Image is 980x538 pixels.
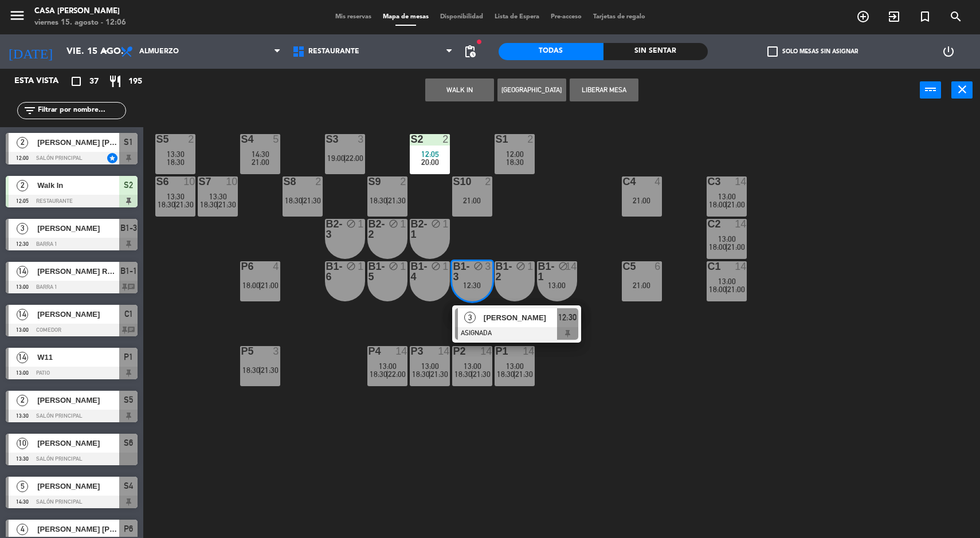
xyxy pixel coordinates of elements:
div: 1 [527,261,534,272]
span: 21:30 [303,196,321,205]
div: S6 [156,176,157,187]
span: 4 [17,524,28,535]
span: 14 [17,352,28,363]
span: | [726,242,728,252]
i: arrow_drop_down [98,45,112,58]
button: power_input [920,81,941,99]
span: 10 [17,438,28,449]
span: 13:30 [167,192,185,201]
div: S9 [369,176,369,187]
div: P2 [453,346,454,356]
span: 37 [89,75,99,88]
span: check_box_outline_blank [767,46,778,57]
i: power_input [924,83,938,96]
span: 2 [17,395,28,406]
span: 18:30 [167,158,185,167]
span: Pre-acceso [545,14,587,20]
span: 13:00 [464,362,481,371]
span: 20:00 [421,158,439,167]
div: 14 [735,261,746,272]
i: filter_list [23,104,37,117]
span: S1 [124,135,133,149]
div: 1 [400,261,407,272]
span: 2 [17,180,28,191]
span: P1 [124,350,133,364]
div: 2 [527,134,534,144]
span: | [217,200,219,209]
span: [PERSON_NAME] [PERSON_NAME] [PERSON_NAME] [37,523,119,535]
i: block [558,261,568,271]
i: crop_square [69,74,83,88]
div: B2-2 [369,219,369,239]
span: 22:00 [346,154,363,163]
span: S6 [124,436,133,450]
div: 2 [400,176,407,187]
span: P6 [124,522,133,536]
div: S8 [284,176,284,187]
span: 21:30 [176,200,194,209]
span: 18:30 [506,158,524,167]
div: 21:00 [452,197,492,205]
span: 18:30 [158,200,175,209]
div: C3 [708,176,708,187]
div: 2 [315,176,322,187]
input: Filtrar por nombre... [37,104,126,117]
div: S2 [411,134,411,144]
div: 12:30 [452,281,492,289]
span: Mapa de mesas [377,14,434,20]
i: block [389,219,398,229]
div: 2 [188,134,195,144]
div: 14 [735,176,746,187]
span: 13:00 [718,234,736,244]
span: 13:30 [167,150,185,159]
div: 6 [654,261,661,272]
span: C1 [124,307,133,321]
span: | [301,196,304,205]
div: 2 [442,134,449,144]
span: Mis reservas [330,14,377,20]
span: [PERSON_NAME] [37,222,119,234]
span: 18:30 [370,196,387,205]
div: Casa [PERSON_NAME] [34,6,126,17]
div: 5 [273,134,280,144]
span: 21:00 [261,281,279,290]
span: | [386,370,389,379]
span: Restaurante [308,48,359,56]
button: Liberar Mesa [570,78,638,101]
span: 18:30 [497,370,515,379]
span: 14:30 [252,150,269,159]
span: S5 [124,393,133,407]
span: W11 [37,351,119,363]
div: C5 [623,261,624,272]
span: 12:00 [506,150,524,159]
span: 13:00 [718,192,736,201]
div: 1 [358,219,364,229]
span: [PERSON_NAME] [484,312,557,324]
span: S4 [124,479,133,493]
div: P4 [369,346,369,356]
span: 21:00 [727,200,745,209]
i: restaurant [108,74,122,88]
span: 21:30 [218,200,236,209]
span: 18:30 [200,200,218,209]
div: C4 [623,176,624,187]
span: | [344,154,346,163]
span: [PERSON_NAME] [PERSON_NAME] [37,136,119,148]
div: S4 [241,134,242,144]
button: [GEOGRAPHIC_DATA] [497,78,566,101]
div: 13:00 [537,281,577,289]
span: 18:30 [454,370,472,379]
div: B1-2 [496,261,496,282]
span: Disponibilidad [434,14,489,20]
span: 21:00 [727,285,745,294]
div: 1 [442,261,449,272]
span: | [259,366,261,375]
div: 3 [485,261,492,272]
button: WALK IN [425,78,494,101]
span: 18:30 [285,196,303,205]
span: 13:30 [209,192,227,201]
span: fiber_manual_record [476,38,483,45]
i: menu [9,7,26,24]
span: Tarjetas de regalo [587,14,651,20]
